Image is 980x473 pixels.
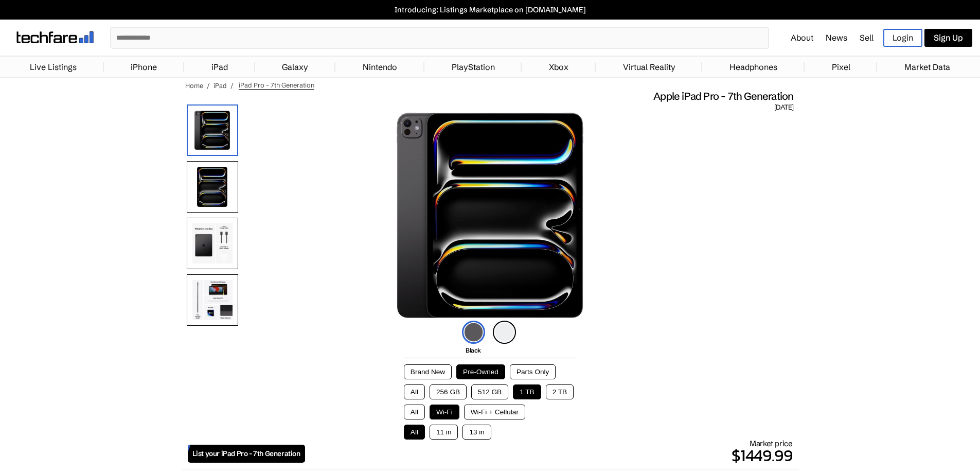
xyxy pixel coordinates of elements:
[187,274,238,326] img: Both All
[206,57,233,77] a: iPad
[653,90,793,103] span: Apple iPad Pro - 7th Generation
[277,57,313,77] a: Galaxy
[860,32,874,43] a: Sell
[464,405,525,419] button: Wi-Fi + Cellular
[544,57,574,77] a: Xbox
[493,321,516,344] img: silver-icon
[466,346,481,354] span: Black
[456,364,505,379] button: Pre-Owned
[883,29,922,47] a: Login
[192,449,300,458] span: List your iPad Pro - 7th Generation
[16,31,94,43] img: techfare logo
[618,57,681,77] a: Virtual Reality
[462,425,491,440] button: 13 in
[188,445,305,463] a: List your iPad Pro - 7th Generation
[305,443,793,468] p: $1449.99
[430,425,458,440] button: 11 in
[724,57,782,77] a: Headphones
[187,104,238,156] img: iPad Pro (7th Generation)
[358,57,402,77] a: Nintendo
[207,81,210,90] span: /
[924,29,972,47] a: Sign Up
[430,405,459,419] button: Wi-Fi
[187,161,238,213] img: Front
[826,32,847,43] a: News
[430,384,467,399] button: 256 GB
[25,57,82,77] a: Live Listings
[404,425,425,440] button: All
[239,81,314,90] span: iPad Pro - 7th Generation
[899,57,955,77] a: Market Data
[513,384,541,399] button: 1 TB
[213,81,227,90] a: iPad
[827,57,856,77] a: Pixel
[404,384,425,399] button: All
[230,81,234,90] span: /
[791,32,813,43] a: About
[404,364,452,379] button: Brand New
[305,439,793,468] div: Market price
[404,405,425,419] button: All
[5,5,975,14] a: Introducing: Listings Marketplace on [DOMAIN_NAME]
[126,57,162,77] a: iPhone
[447,57,500,77] a: PlayStation
[546,384,574,399] button: 2 TB
[471,384,508,399] button: 512 GB
[462,321,485,344] img: black-icon
[774,103,793,112] span: [DATE]
[185,81,203,90] a: Home
[510,364,556,379] button: Parts Only
[187,218,238,269] img: All
[397,112,584,318] img: iPad Pro (7th Generation)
